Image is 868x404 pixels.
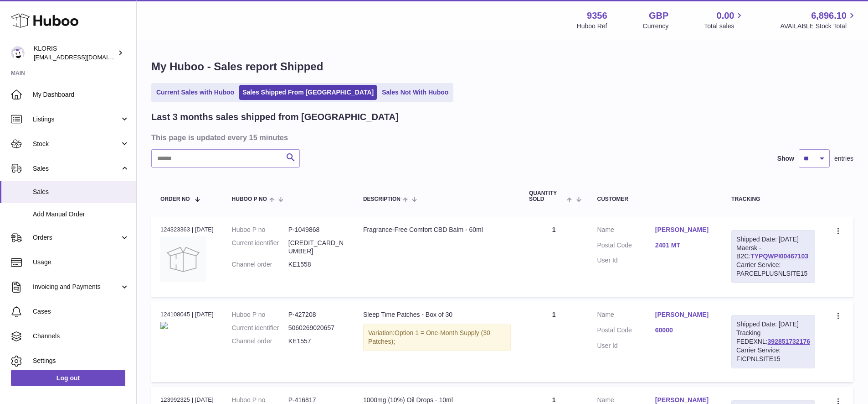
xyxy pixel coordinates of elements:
span: entries [834,154,853,163]
div: 124108045 | [DATE] [160,310,214,319]
span: Orders [33,233,120,242]
span: Stock [33,140,120,148]
span: [EMAIL_ADDRESS][DOMAIN_NAME] [34,53,134,61]
strong: GBP [649,10,668,22]
div: Sleep Time Patches - Box of 30 [363,310,511,319]
div: 123992325 | [DATE] [160,396,214,404]
span: Listings [33,115,120,124]
a: Sales Shipped From [GEOGRAPHIC_DATA] [239,85,377,100]
dt: Name [597,310,655,321]
h3: This page is updated every 15 minutes [151,132,851,142]
a: Sales Not With Huboo [379,85,452,100]
dt: Postal Code [597,241,655,252]
dt: Name [597,226,655,236]
span: Sales [33,164,120,173]
span: Option 1 = One-Month Supply (30 Patches); [368,329,490,345]
div: 124323363 | [DATE] [160,226,214,234]
div: Currency [643,22,669,31]
span: Usage [33,258,129,267]
img: huboo@kloriscbd.com [11,46,25,60]
td: 1 [520,301,588,382]
a: 0.00 Total sales [704,10,745,31]
a: [PERSON_NAME] [655,310,713,319]
img: no-photo.jpg [160,236,206,282]
a: 2401 MT [655,241,713,250]
a: TYPQWPI00467103 [750,252,808,260]
td: 1 [520,216,588,297]
a: [PERSON_NAME] [655,226,713,234]
div: Shipped Date: [DATE] [736,320,810,329]
dd: P-1049868 [288,226,345,234]
span: Order No [160,196,190,202]
div: Carrier Service: PARCELPLUSNLSITE15 [736,261,810,278]
span: AVAILABLE Stock Total [780,22,857,31]
span: 6,896.10 [811,10,847,22]
dt: Huboo P no [232,310,288,319]
dd: KE1558 [288,260,345,269]
span: Add Manual Order [33,210,129,219]
div: Carrier Service: FICPNLSITE15 [736,346,810,363]
dd: KE1557 [288,337,345,346]
span: 0.00 [717,10,734,22]
div: Shipped Date: [DATE] [736,235,810,244]
div: KLORIS [34,44,116,62]
dt: Huboo P no [232,226,288,234]
dd: P-427208 [288,310,345,319]
span: Description [363,196,401,202]
a: 60000 [655,326,713,335]
strong: 9356 [587,10,607,22]
div: Fragrance-Free Comfort CBD Balm - 60ml [363,226,511,234]
div: Huboo Ref [577,22,607,31]
span: Invoicing and Payments [33,283,120,291]
dt: Channel order [232,260,288,269]
span: Settings [33,357,129,365]
span: Cases [33,307,129,316]
a: Current Sales with Huboo [153,85,237,100]
dt: Current identifier [232,324,288,332]
div: Customer [597,196,714,202]
div: Maersk - B2C: [731,230,815,283]
span: Sales [33,188,129,196]
div: Variation: [363,324,511,351]
dd: 5060269020657 [288,324,345,332]
a: 392851732176 [768,338,810,345]
dt: Current identifier [232,239,288,256]
a: 6,896.10 AVAILABLE Stock Total [780,10,857,31]
dt: User Id [597,256,655,265]
dt: Channel order [232,337,288,346]
label: Show [777,154,794,163]
h1: My Huboo - Sales report Shipped [151,59,853,74]
div: Tracking FEDEXNL: [731,315,815,368]
dt: User Id [597,341,655,350]
div: Tracking [731,196,815,202]
dd: [CREDIT_CARD_NUMBER] [288,239,345,256]
span: My Dashboard [33,90,129,99]
span: Quantity Sold [529,190,565,202]
dt: Postal Code [597,326,655,337]
a: Log out [11,370,125,386]
h2: Last 3 months sales shipped from [GEOGRAPHIC_DATA] [151,111,399,123]
span: Channels [33,332,129,341]
span: Total sales [704,22,745,31]
img: sleep-Patches_adadb15c-bbbe-4739-acd5-6a797f29ada1.jpg [160,322,168,329]
span: Huboo P no [232,196,267,202]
